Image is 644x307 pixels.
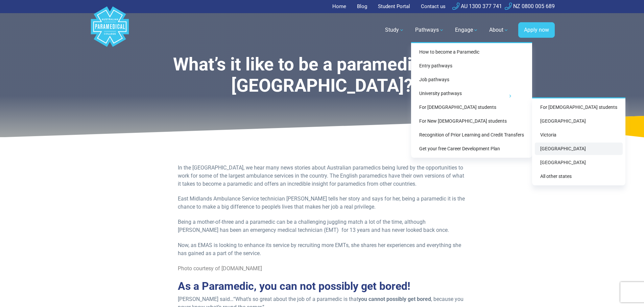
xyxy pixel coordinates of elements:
[411,21,448,39] a: Pathways
[535,170,623,183] a: All other states
[90,13,130,47] a: Australian Paramedical College
[381,21,408,39] a: Study
[414,143,529,155] a: Get your free Career Development Plan
[452,3,502,9] a: AU 1300 377 741
[178,241,466,257] p: Now, as EMAS is looking to enhance its service by recruiting more EMTs, she shares her experience...
[414,46,529,58] a: How to become a Paramedic
[178,195,466,211] p: East Midlands Ambulance Service technician [PERSON_NAME] tells her story and says for her, being ...
[414,115,529,127] a: For New [DEMOGRAPHIC_DATA] students
[414,87,529,100] a: University pathways
[451,21,482,39] a: Engage
[414,101,529,114] a: For [DEMOGRAPHIC_DATA] students
[505,3,555,9] a: NZ 0800 005 689
[148,54,497,97] h1: What’s it like to be a paramedic in the [GEOGRAPHIC_DATA]?
[178,265,262,272] span: Photo courtesy of [DOMAIN_NAME]
[411,42,532,158] div: Pathways
[178,164,466,188] p: In the [GEOGRAPHIC_DATA], we hear many news stories about Australian paramedics being lured by th...
[414,73,529,86] a: Job pathways
[485,21,513,39] a: About
[532,97,625,185] div: Entry pathways
[414,129,529,141] a: Recognition of Prior Learning and Credit Transfers
[535,156,623,169] a: [GEOGRAPHIC_DATA]
[358,296,431,302] strong: you cannot possibly get bored
[535,101,623,114] a: For [DEMOGRAPHIC_DATA] students
[178,218,466,234] p: Being a mother-of-three and a paramedic can be a challenging juggling match a lot of the time, al...
[535,129,623,141] a: Victoria
[535,115,623,127] a: [GEOGRAPHIC_DATA]
[518,22,555,38] a: Apply now
[178,280,466,293] h2: As a Paramedic, you can not possibly get bored!
[414,60,529,72] a: Entry pathways
[535,143,623,155] a: [GEOGRAPHIC_DATA]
